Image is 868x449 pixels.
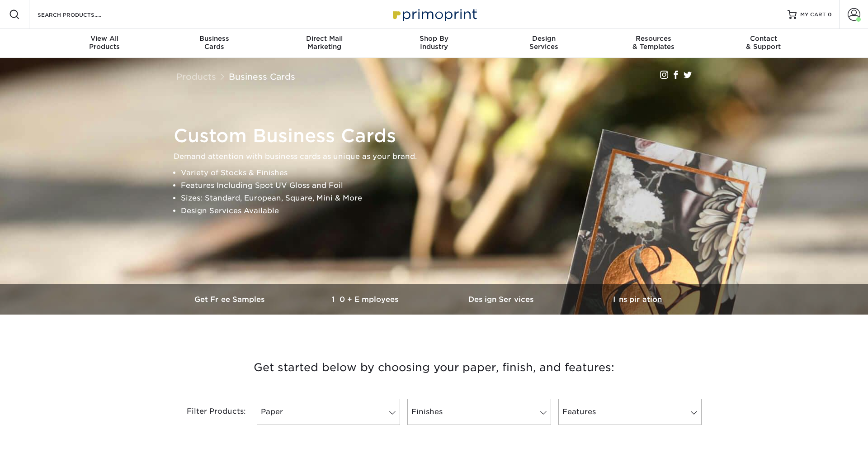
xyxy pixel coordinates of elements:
[181,205,703,217] li: Design Services Available
[174,125,703,147] h1: Custom Business Cards
[379,29,489,58] a: Shop ByIndustry
[174,150,703,163] p: Demand attention with business cards as unique as your brand.
[181,179,703,192] li: Features Including Spot UV Gloss and Foil
[570,284,705,315] a: Inspiration
[389,5,479,24] img: Primoprint
[708,29,818,58] a: Contact& Support
[160,29,269,58] a: BusinessCards
[269,34,379,43] span: Direct Mail
[269,34,379,51] div: Marketing
[163,284,298,315] a: Get Free Samples
[269,29,379,58] a: Direct MailMarketing
[379,34,489,43] span: Shop By
[50,29,160,58] a: View AllProducts
[170,347,698,388] h3: Get started below by choosing your paper, finish, and features:
[800,11,826,19] span: MY CART
[708,34,818,51] div: & Support
[379,34,489,51] div: Industry
[257,399,400,425] a: Paper
[181,192,703,205] li: Sizes: Standard, European, Square, Mini & More
[163,399,253,425] div: Filter Products:
[298,284,434,315] a: 10+ Employees
[50,34,160,51] div: Products
[160,34,269,43] span: Business
[828,11,832,18] span: 0
[163,295,298,304] h3: Get Free Samples
[181,167,703,179] li: Variety of Stocks & Finishes
[176,72,216,81] a: Products
[489,29,599,58] a: DesignServices
[407,399,551,425] a: Finishes
[599,34,708,43] span: Resources
[434,284,570,315] a: Design Services
[489,34,599,43] span: Design
[599,29,708,58] a: Resources& Templates
[50,34,160,43] span: View All
[570,295,705,304] h3: Inspiration
[489,34,599,51] div: Services
[434,295,570,304] h3: Design Services
[229,72,295,81] a: Business Cards
[298,295,434,304] h3: 10+ Employees
[708,34,818,43] span: Contact
[160,34,269,51] div: Cards
[558,399,702,425] a: Features
[37,9,125,20] input: SEARCH PRODUCTS.....
[599,34,708,51] div: & Templates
